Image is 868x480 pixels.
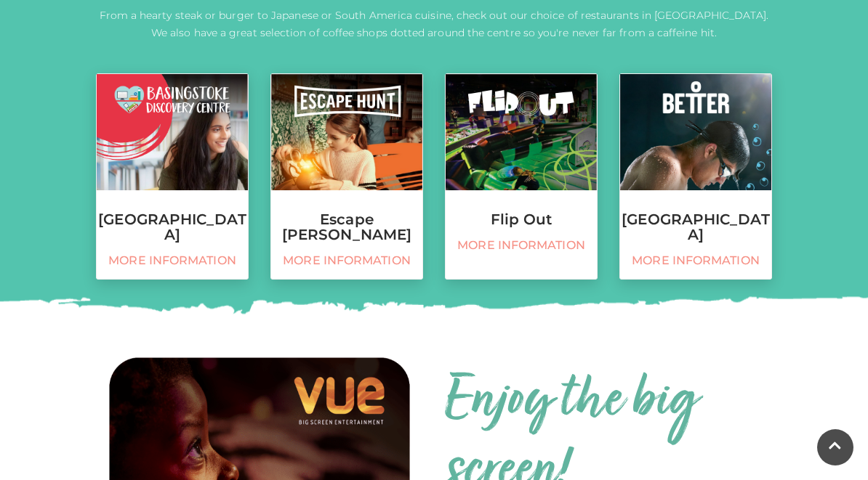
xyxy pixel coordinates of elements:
span: More information [278,253,415,268]
h3: [GEOGRAPHIC_DATA] [620,212,771,243]
span: More information [453,238,590,253]
h3: [GEOGRAPHIC_DATA] [97,212,248,243]
span: More information [104,253,241,268]
h3: Escape [PERSON_NAME] [271,212,422,243]
p: From a hearty steak or burger to Japanese or South America cuisine, check out our choice of resta... [96,7,772,41]
span: More information [627,253,764,268]
h3: Flip Out [446,212,597,227]
img: Escape Hunt, Festival Place, Basingstoke [271,74,422,190]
